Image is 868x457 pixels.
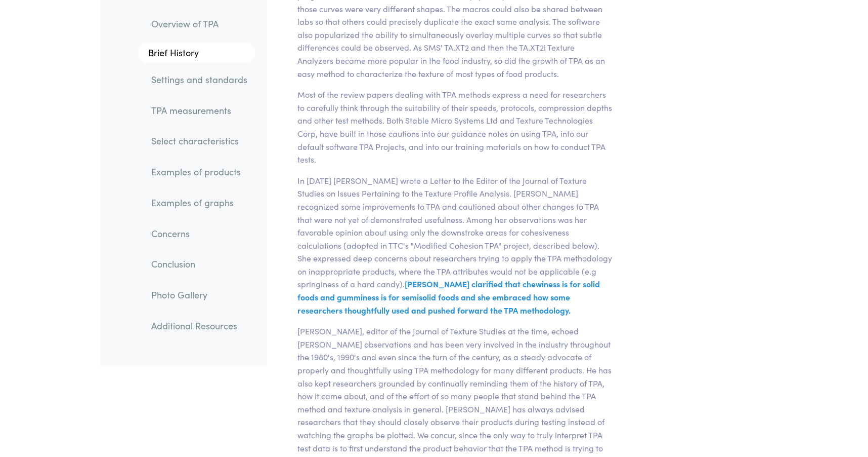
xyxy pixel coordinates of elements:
[143,99,255,122] a: TPA measurements
[143,222,255,245] a: Concerns
[143,68,255,91] a: Settings and standards
[143,130,255,153] a: Select characteristics
[143,314,255,337] a: Additional Resources
[143,12,255,35] a: Overview of TPA
[143,191,255,214] a: Examples of graphs
[138,43,255,63] a: Brief History
[297,278,600,315] span: [PERSON_NAME] clarified that chewiness is for solid foods and gumminess is for semisolid foods an...
[143,161,255,184] a: Examples of products
[291,174,619,317] p: In [DATE] [PERSON_NAME] wrote a Letter to the Editor of the Journal of Texture Studies on Issues ...
[291,88,619,166] p: Most of the review papers dealing with TPA methods express a need for researchers to carefully th...
[143,253,255,276] a: Conclusion
[143,283,255,307] a: Photo Gallery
